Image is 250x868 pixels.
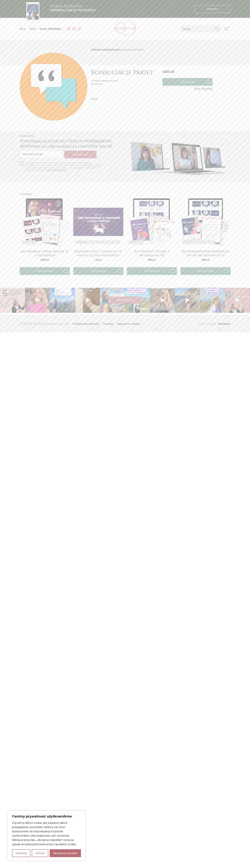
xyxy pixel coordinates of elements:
[91,79,118,86] div: Produkt dostępny od razu po zakupie!
[180,250,231,257] a: Ale kosmos! Kurs włoskiego od A0 do mocnego A1
[95,258,101,261] span: 49
[25,288,50,313] img: Od lat chciałam Wam o tym powiedzieć 🙈🤭🤭 to może mało “rolkowa” rolka, ale zamiast szukać formy p...
[107,241,109,243] a: C1
[70,289,74,292] svg: Clone
[73,250,123,257] a: Jak korzystać z narzędzi w nauce języka włoskiego
[100,288,125,313] img: Jeszce tylko dzisiaj, sobota, piątek i poniedziałek żeby dołączyć do Ale Kosmos, który bierze Was...
[180,267,231,275] a: Strona kursu
[180,25,221,33] input: Szukaj...
[120,48,144,51] span: Konsultacje Pakiet
[175,288,200,313] a: Play
[150,288,175,313] a: Play
[110,297,141,304] a: Instagram @wloskielove
[76,241,88,243] a: Webinary
[36,298,39,302] svg: Play
[117,298,134,301] span: @wloskielove
[113,21,137,37] img: Włoskielove
[162,78,212,86] button: Do koszyka
[25,288,50,313] a: Play
[20,193,231,195] h3: Podobne
[117,322,140,325] a: Regulamin sklepu
[175,288,200,313] img: 👌 Skomentuj KURS żeby dostać ofertę moich kursów wideo, zapisy trwają! 🛑 Włoski to nie jest bułka...
[100,288,125,313] a: Clone
[202,258,209,261] span: 999
[130,241,137,243] a: Kursy
[183,241,190,243] a: Kursy
[22,241,29,243] a: Kursy
[91,69,159,76] h1: Konsultacje Pakiet
[125,288,150,313] a: Clone
[12,821,81,846] p: Używamy plików cookie, aby poprawić jakość przeglądania, wyświetlać reklamy lub treści dostosowan...
[127,250,177,257] a: Ale kosmos! Lecimy z włoskim na A2
[20,151,63,158] input: Twój adres email
[25,162,103,172] p: Zapisując się do newslettera, wyrażasz zgodę na przesyłanie Ci informacji o nowościach, promocjac...
[127,267,177,275] a: Strona kursu
[186,298,189,302] svg: Play
[225,288,250,313] a: Play
[116,241,119,243] a: A2
[50,8,95,12] b: pierwszą lekcję włoskiego
[47,169,66,171] a: Polityce Prywatności.
[32,241,34,243] a: B1
[195,5,230,13] a: Pobieram
[103,322,113,325] a: Cookies
[145,289,148,292] svg: Clone
[20,27,26,30] a: Blog
[200,288,225,313] a: Clone
[198,241,214,243] a: Zacząć od 0
[12,814,81,819] p: Cenimy prywatność użytkowników
[91,241,93,243] a: C2
[73,267,123,275] button: Do koszyka
[20,139,123,149] h3: Otrzymaj dostęp do trzech webinarów! Motywacja, organizacja i metody nauki
[32,849,48,857] button: Odrzuć
[20,250,70,257] a: Ale Kosmos! Twoje mocne B1 z włoskiego
[50,288,75,313] a: Clone
[236,298,239,302] svg: Play
[61,27,63,30] img: ✨
[41,258,49,261] span: 1399
[50,4,95,12] h3: Pobierz BEZPŁATNĄ
[120,289,123,292] svg: Clone
[50,288,75,313] img: Tak naprawdę to nie koniec bo był i strach przed burzą w namiocie i przekroczenie kolejnej granic...
[86,298,90,302] svg: Play
[39,27,64,30] a: Kursy włoskiego
[162,69,174,74] span: 400
[225,288,250,313] img: @wloskielove @wloskielove @wloskielove Ad.1 nie zacheca do kupna tylko pani zapomniala cytryn@😉
[220,289,224,292] svg: Clone
[20,322,69,326] span: [PERSON_NAME] © WłoskieLove 2025
[125,288,150,313] img: Osoby, które się już uczycie: Co stało się dla Was możliwe dzięki włoskiemu? ⬇️ Napiszcie! To tyl...
[148,258,156,261] span: 1199
[73,322,100,325] a: Polityka prywatności
[75,288,100,313] a: Play
[50,849,81,857] button: Akceptuj wszystko
[29,27,36,30] a: Sklep
[64,151,96,158] button: Zapisuję się!*
[91,48,144,51] span: / /
[20,289,24,292] svg: Clone
[112,48,120,51] a: sklep
[216,322,231,325] a: Twinberry
[96,241,99,243] a: B2
[193,241,195,243] a: A1
[91,48,112,51] a: Strona główna
[20,135,123,137] h2: Newsletter
[102,241,104,243] a: A1
[200,288,225,313] img: To nie była prosta droga, co roku zmieniał się nauczyciel, nie miałam konwersacji i nie było taki...
[12,849,30,857] button: Dostosuj
[223,25,231,33] button: Koszyk
[180,322,231,326] p: Design & Code
[161,298,164,302] svg: Play
[150,288,175,313] img: Reżyserowane, ale szczerze 🥹 Uczucie kiedy po wielu miesiącach pracy zamykasz oczy, rzucasz efekt...
[75,288,100,313] img: 1) W wielu barach i innych lokalach z jedzeniem za ladą najpierw płacimy przy kasie za to, co chc...
[139,241,142,243] a: A2
[91,97,159,101] h2: Opis
[207,7,219,11] span: Pobieram
[111,241,114,243] a: B1
[20,267,70,275] a: Strona kursu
